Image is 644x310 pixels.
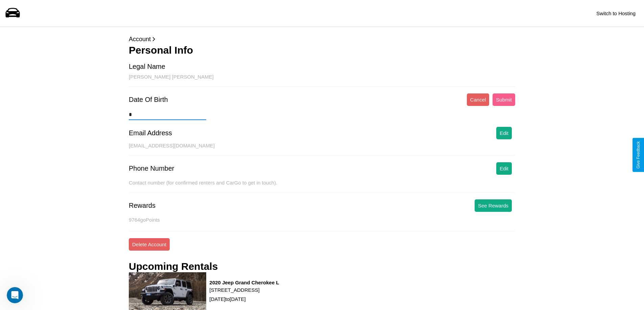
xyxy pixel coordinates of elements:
[210,294,279,304] p: [DATE] to [DATE]
[129,45,515,56] h3: Personal Info
[493,93,515,106] button: Submit
[129,96,168,104] div: Date Of Birth
[129,63,165,71] div: Legal Name
[129,129,172,137] div: Email Address
[467,93,490,106] button: Cancel
[129,180,515,193] div: Contact number (for confirmed renters and CarGo to get in touch).
[129,238,170,251] button: Delete Account
[210,285,279,294] p: [STREET_ADDRESS]
[210,280,279,285] h3: 2020 Jeep Grand Cherokee L
[129,202,156,209] div: Rewards
[129,143,515,156] div: [EMAIL_ADDRESS][DOMAIN_NAME]
[129,261,218,272] h3: Upcoming Rentals
[496,127,512,139] button: Edit
[593,7,639,20] button: Switch to Hosting
[475,199,512,212] button: See Rewards
[129,215,515,224] p: 9764 goPoints
[7,287,23,303] iframe: Intercom live chat
[129,74,515,87] div: [PERSON_NAME] [PERSON_NAME]
[129,165,174,172] div: Phone Number
[636,141,641,169] div: Give Feedback
[496,162,512,175] button: Edit
[129,34,515,45] p: Account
